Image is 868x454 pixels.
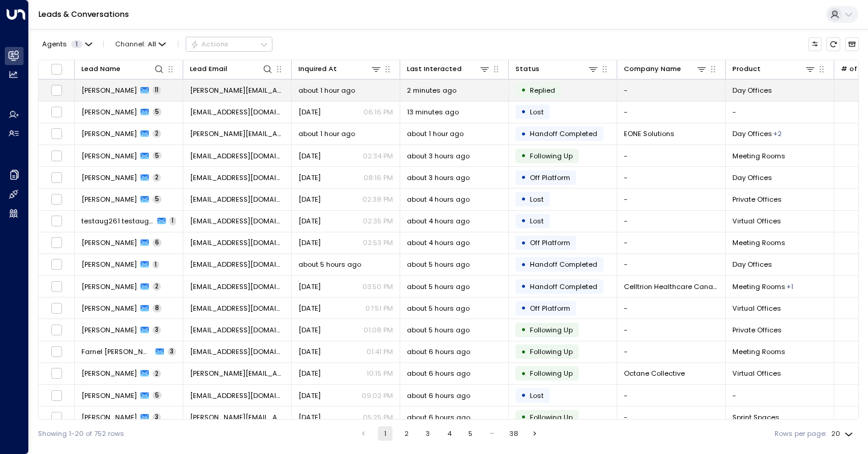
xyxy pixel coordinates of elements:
[153,195,162,204] span: 5
[732,151,785,161] span: Meeting Rooms
[153,326,161,334] span: 3
[521,148,526,164] div: •
[298,412,321,422] span: Sep 05, 2025
[732,194,782,204] span: Private Offices
[38,429,124,439] div: Showing 1-20 of 752 rows
[845,37,859,51] button: Archived Leads
[399,426,414,441] button: Go to page 2
[521,104,526,120] div: •
[732,347,785,356] span: Meeting Rooms
[190,86,285,95] span: candace@temporal.io
[112,37,170,51] button: Channel:All
[617,79,726,101] td: -
[190,129,285,138] span: liliana.elofson@eonesolutions.com
[407,238,470,247] span: about 4 hours ago
[51,84,63,96] span: Toggle select row
[617,232,726,253] td: -
[298,303,321,313] span: Sep 06, 2025
[515,63,539,75] div: Status
[363,412,393,422] p: 05:25 PM
[298,151,321,161] span: Sep 02, 2025
[51,324,63,336] span: Toggle select row
[362,282,393,291] p: 03:50 PM
[153,413,161,421] span: 3
[81,107,137,117] span: Mukeshimana Esther
[732,368,781,378] span: Virtual Offices
[148,40,156,48] span: All
[298,368,321,378] span: Sep 08, 2025
[521,235,526,251] div: •
[153,282,161,291] span: 2
[153,86,161,95] span: 11
[298,347,321,356] span: Sep 05, 2025
[51,411,63,423] span: Toggle select row
[530,238,570,247] span: Off Platform
[51,128,63,140] span: Toggle select row
[530,151,573,161] span: Following Up
[71,40,83,48] span: 1
[732,282,785,291] span: Meeting Rooms
[81,391,137,400] span: Amanda Smith
[407,260,470,269] span: about 5 hours ago
[732,63,761,75] div: Product
[521,257,526,273] div: •
[153,129,161,138] span: 2
[831,426,855,441] div: 20
[366,368,393,378] p: 10:15 PM
[732,303,781,313] span: Virtual Offices
[421,426,435,441] button: Go to page 3
[363,216,393,226] p: 02:35 PM
[407,173,470,182] span: about 3 hours ago
[521,322,526,338] div: •
[81,368,137,378] span: Noah Kent
[530,107,544,117] span: Lost
[521,191,526,207] div: •
[617,188,726,210] td: -
[190,173,285,182] span: croscup@gmail.com
[190,151,285,161] span: kaseythomas15@gmail.com
[51,237,63,249] span: Toggle select row
[298,63,337,75] div: Inquired At
[808,37,822,51] button: Customize
[530,260,597,269] span: Handoff Completed
[521,387,526,403] div: •
[407,368,470,378] span: about 6 hours ago
[732,216,781,226] span: Virtual Offices
[190,238,285,247] span: chiantelle@communiticollective.com
[775,429,826,439] label: Rows per page:
[530,86,555,95] span: Replied
[732,63,816,75] div: Product
[530,194,544,204] span: Lost
[726,102,834,123] td: -
[190,347,285,356] span: farnel@workind.ca
[366,347,393,356] p: 01:41 PM
[81,216,154,226] span: testaug261 testaug261
[521,82,526,98] div: •
[81,238,137,247] span: Chiantelle Rey-Lagman
[81,282,137,291] span: Chaewon Hong
[530,216,544,226] span: Lost
[407,391,470,400] span: about 6 hours ago
[624,282,719,291] span: Celltrion Healthcare Canada Ltd
[38,37,95,51] button: Agents1
[530,325,573,335] span: Following Up
[521,278,526,294] div: •
[51,258,63,270] span: Toggle select row
[624,63,681,75] div: Company Name
[407,347,470,356] span: about 6 hours ago
[617,211,726,232] td: -
[732,86,772,95] span: Day Offices
[153,391,162,400] span: 5
[407,107,459,117] span: 13 minutes ago
[732,260,772,269] span: Day Offices
[51,281,63,293] span: Toggle select row
[485,426,499,441] div: …
[81,63,121,75] div: Lead Name
[298,325,321,335] span: Sep 07, 2025
[363,325,393,335] p: 01:08 PM
[190,412,285,422] span: alma.mendicuti@gmail.com
[153,238,162,247] span: 6
[186,37,272,51] button: Actions
[732,173,772,182] span: Day Offices
[190,107,285,117] span: estheryoh40@gmail.com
